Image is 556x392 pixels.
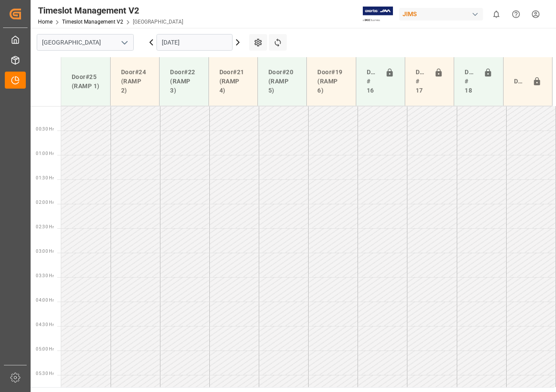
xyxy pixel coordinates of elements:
div: Door#21 (RAMP 4) [216,64,250,99]
span: 01:30 Hr [36,175,54,180]
span: 04:30 Hr [36,322,54,327]
span: 05:00 Hr [36,347,54,351]
button: show 0 new notifications [486,4,506,24]
img: Exertis%20JAM%20-%20Email%20Logo.jpg_1722504956.jpg [363,7,393,22]
span: 00:30 Hr [36,127,54,131]
span: 05:30 Hr [36,371,54,376]
input: Type to search/select [37,34,134,51]
a: Timeslot Management V2 [62,19,123,25]
div: Door#20 (RAMP 5) [265,64,299,99]
div: Door#25 (RAMP 1) [68,69,103,94]
button: Help Center [506,4,526,24]
a: Home [38,19,52,25]
div: Doors # 16 [363,64,382,99]
div: Door#22 (RAMP 3) [167,64,201,99]
div: Door#24 (RAMP 2) [118,64,152,99]
span: 01:00 Hr [36,151,54,156]
div: Doors # 18 [461,64,480,99]
div: Door#23 [511,73,529,90]
div: Door#19 (RAMP 6) [314,64,348,99]
button: open menu [118,36,131,49]
div: Doors # 17 [412,64,431,99]
span: 04:00 Hr [36,298,54,303]
span: 02:30 Hr [36,224,54,229]
span: 03:00 Hr [36,249,54,254]
div: JIMS [399,8,483,21]
div: Timeslot Management V2 [38,4,183,17]
span: 03:30 Hr [36,273,54,278]
input: DD-MM-YYYY [156,34,233,51]
span: 02:00 Hr [36,200,54,205]
button: JIMS [399,6,486,22]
